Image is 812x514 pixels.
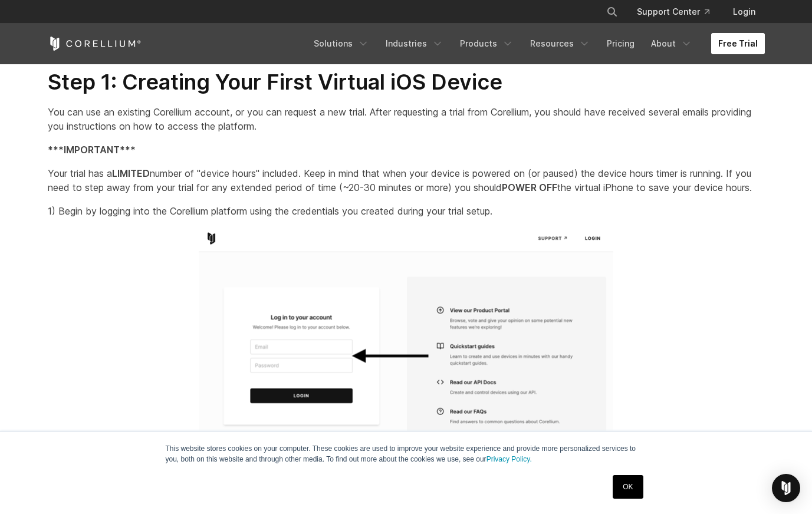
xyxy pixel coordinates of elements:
[112,167,150,179] strong: LIMITED
[724,1,765,22] a: Login
[379,33,451,54] a: Industries
[166,443,647,464] p: This website stores cookies on your computer. These cookies are used to improve your website expe...
[601,1,623,22] button: Search
[613,475,643,499] a: OK
[772,474,800,502] div: Open Intercom Messenger
[627,1,719,22] a: Support Center
[592,1,765,22] div: Navigation Menu
[523,33,597,54] a: Resources
[48,69,765,95] h2: Step 1: Creating Your First Virtual iOS Device
[711,33,765,54] a: Free Trial
[307,33,765,54] div: Navigation Menu
[453,33,521,54] a: Products
[48,37,142,51] a: Corellium Home
[199,228,613,468] img: Screenshot%202023-07-07%20at%2008-47-54-png-1.png
[48,204,765,218] p: 1) Begin by logging into the Corellium platform using the credentials you created during your tri...
[486,455,532,463] a: Privacy Policy.
[307,33,376,54] a: Solutions
[502,182,557,193] strong: POWER OFF
[600,33,642,54] a: Pricing
[644,33,699,54] a: About
[48,106,751,132] span: You can use an existing Corellium account, or you can request a new trial. After requesting a tri...
[48,166,765,195] p: Your trial has a number of "device hours" included. Keep in mind that when your device is powered...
